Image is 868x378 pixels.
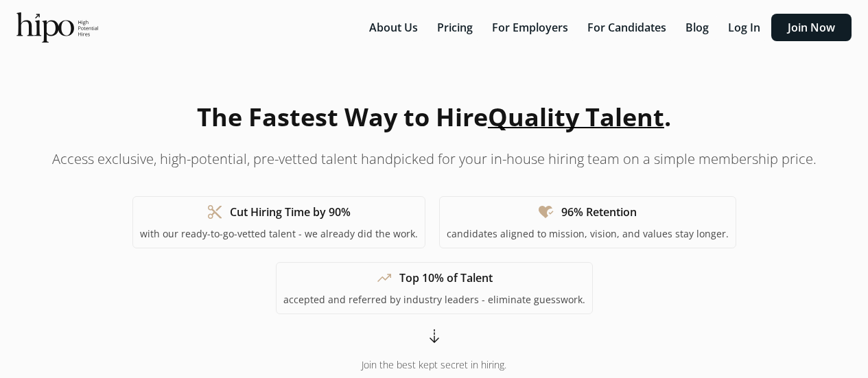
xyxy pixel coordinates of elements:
[429,14,481,41] button: Pricing
[677,14,717,41] button: Blog
[140,227,418,241] p: with our ready-to-go-vetted talent - we already did the work.
[361,20,429,35] a: About Us
[720,14,769,41] button: Log In
[447,227,729,241] p: candidates aligned to mission, vision, and values stay longer.
[484,14,576,41] button: For Employers
[426,328,443,344] span: arrow_cool_down
[52,150,817,169] p: Access exclusive, high-potential, pre-vetted talent handpicked for your in-house hiring team on a...
[579,14,675,41] button: For Candidates
[561,204,637,220] h1: 96% Retention
[283,293,585,307] p: accepted and referred by industry leaders - eliminate guesswork.
[488,100,664,134] span: Quality Talent
[207,204,223,220] span: content_cut
[484,20,579,35] a: For Employers
[720,20,771,35] a: Log In
[361,14,426,41] button: About Us
[429,20,484,35] a: Pricing
[376,270,392,286] span: trending_up
[771,20,852,35] a: Join Now
[677,20,720,35] a: Blog
[771,14,852,41] button: Join Now
[362,358,506,372] span: Join the best kept secret in hiring.
[538,204,554,220] span: heart_check
[197,99,671,136] h1: The Fastest Way to Hire .
[399,270,493,286] h1: Top 10% of Talent
[230,204,351,220] h1: Cut Hiring Time by 90%
[16,12,98,43] img: official-logo
[579,20,677,35] a: For Candidates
